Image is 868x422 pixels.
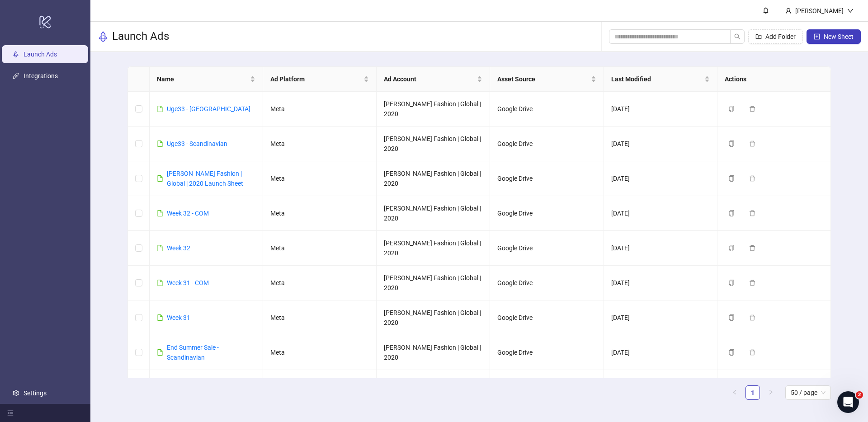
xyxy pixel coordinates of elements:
span: file [157,245,163,251]
td: [PERSON_NAME] Fashion | Global | 2020 [377,266,490,300]
td: Google Drive [490,92,604,127]
a: Integrations [24,72,58,80]
span: copy [728,210,735,216]
span: copy [728,314,735,321]
span: rocket [98,31,108,42]
span: plus-square [814,33,820,40]
td: [DATE] [604,196,717,231]
span: 50 / page [791,386,826,399]
td: [PERSON_NAME] Fashion | Global | 2020 [377,231,490,266]
span: copy [728,141,735,147]
td: [PERSON_NAME] Fashion | Global | 2020 [377,92,490,127]
td: [DATE] [604,266,717,300]
a: Launch Ads [24,51,57,58]
span: copy [728,280,735,286]
span: delete [749,106,755,112]
span: Asset Source [497,74,589,84]
span: delete [749,314,755,321]
a: Uge33 - [GEOGRAPHIC_DATA] [167,105,250,113]
td: Meta [263,266,377,300]
td: [PERSON_NAME] Fashion | Global | 2020 [377,196,490,231]
td: [PERSON_NAME] Fashion | Global | 2020 [377,335,490,370]
span: copy [728,106,735,112]
td: [DATE] [604,370,717,405]
th: Actions [717,67,831,92]
span: down [847,8,854,14]
span: Last Modified [611,74,703,84]
td: Meta [263,300,377,335]
span: copy [728,245,735,251]
td: [DATE] [604,300,717,335]
td: [PERSON_NAME] Fashion | Global | 2020 [377,127,490,161]
span: Ad Account [384,74,475,84]
span: Ad Platform [270,74,362,84]
span: Add Folder [765,33,796,40]
button: left [727,385,742,400]
h3: Launch Ads [112,29,169,44]
a: [PERSON_NAME] Fashion | Global | 2020 Launch Sheet [167,170,243,187]
td: Meta [263,231,377,266]
th: Ad Platform [263,67,377,92]
td: Meta [263,335,377,370]
button: Add Folder [748,29,803,44]
iframe: Intercom live chat [837,391,859,413]
div: [PERSON_NAME] [792,6,847,16]
td: [DATE] [604,161,717,196]
td: Google Drive [490,127,604,161]
span: delete [749,280,755,286]
a: Week 32 - COM [167,210,209,217]
span: file [157,175,163,182]
th: Last Modified [604,67,717,92]
button: New Sheet [807,29,861,44]
span: copy [728,349,735,356]
td: [DATE] [604,127,717,161]
td: [DATE] [604,92,717,127]
td: Google Drive [490,161,604,196]
span: delete [749,175,755,182]
a: Week 31 [167,314,190,321]
td: Meta [263,370,377,405]
span: bell [763,7,769,14]
td: Meta [263,92,377,127]
span: search [734,33,741,40]
span: copy [728,175,735,182]
a: Week 32 [167,244,190,252]
span: left [732,389,737,395]
th: Ad Account [377,67,490,92]
td: [DATE] [604,231,717,266]
a: 1 [746,386,759,399]
span: right [768,389,774,395]
td: Google Drive [490,266,604,300]
td: Google Drive [490,196,604,231]
a: Settings [24,389,47,397]
td: Meta [263,127,377,161]
td: [PERSON_NAME] Fashion | Global | 2020 [377,370,490,405]
th: Asset Source [490,67,604,92]
span: file [157,314,163,321]
a: Uge33 - Scandinavian [167,140,227,147]
a: Week 31 - COM [167,279,209,286]
a: End Summer Sale - Scandinavian [167,344,219,361]
span: 2 [856,391,863,399]
span: menu-fold [7,410,14,416]
span: file [157,349,163,356]
td: [PERSON_NAME] Fashion | Global | 2020 [377,161,490,196]
td: Google Drive [490,370,604,405]
span: Name [157,74,248,84]
td: [DATE] [604,335,717,370]
span: delete [749,210,755,216]
td: Meta [263,161,377,196]
button: right [764,385,778,400]
span: delete [749,141,755,147]
div: Page Size [785,385,831,400]
span: file [157,106,163,112]
td: Google Drive [490,231,604,266]
td: Meta [263,196,377,231]
th: Name [150,67,263,92]
td: Google Drive [490,335,604,370]
span: file [157,280,163,286]
span: file [157,141,163,147]
li: Previous Page [727,385,742,400]
span: user [785,8,792,14]
span: New Sheet [824,33,854,40]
